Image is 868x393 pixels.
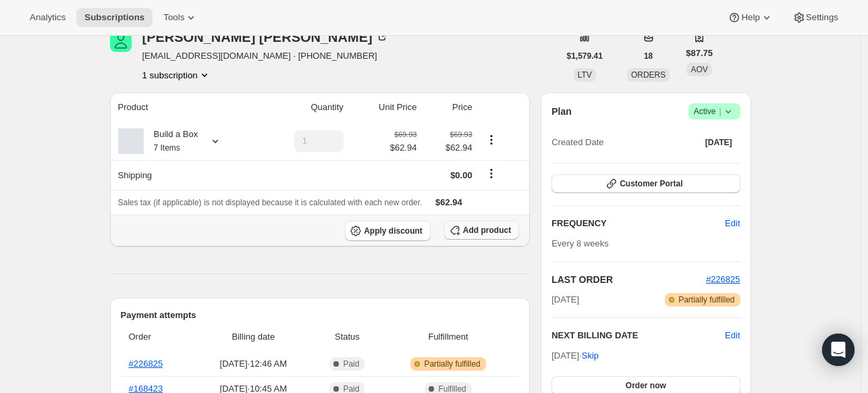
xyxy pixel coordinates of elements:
span: AOV [690,65,707,74]
span: [DATE] [705,137,732,148]
span: Fulfillment [385,330,511,344]
button: Skip [574,345,607,367]
th: Price [421,93,476,122]
span: $87.75 [686,47,713,60]
small: 7 Items [154,143,180,153]
button: 18 [636,47,661,65]
button: Shipping actions [481,166,502,181]
span: Tools [163,12,184,23]
button: Edit [717,213,748,234]
span: Skip [582,349,599,363]
button: Add product [444,221,519,240]
button: Product actions [481,132,502,147]
span: Help [741,12,759,23]
span: [EMAIL_ADDRESS][DOMAIN_NAME] · [PHONE_NUMBER] [142,49,389,63]
span: $62.94 [425,141,472,155]
span: ORDERS [631,70,666,80]
span: Paid [343,359,359,369]
button: #226825 [706,273,740,286]
span: [DATE] [551,293,579,307]
span: Analytics [30,12,65,23]
button: Edit [725,329,740,342]
span: Status [317,330,377,344]
h2: NEXT BILLING DATE [551,329,725,342]
span: Glynis Hughes [110,30,132,52]
button: Subscriptions [76,8,153,27]
span: Customer Portal [620,178,682,189]
a: #226825 [129,359,163,369]
button: Tools [155,8,206,27]
th: Quantity [256,93,348,122]
span: Order now [626,380,666,391]
span: $62.94 [390,141,417,155]
button: Analytics [22,8,74,27]
button: Customer Portal [551,174,740,193]
span: Sales tax (if applicable) is not displayed because it is calculated with each new order. [118,198,423,207]
button: [DATE] [697,133,740,152]
th: Unit Price [348,93,421,122]
small: $69.93 [394,130,416,138]
span: [DATE] · 12:46 AM [198,357,309,371]
span: Apply discount [364,226,423,236]
div: Build a Box [144,128,198,155]
th: Product [110,93,256,122]
span: Active [694,105,735,118]
span: Edit [725,217,740,230]
button: Product actions [142,68,211,82]
h2: Plan [551,105,572,118]
span: Subscriptions [84,12,144,23]
span: $0.00 [450,170,472,180]
div: Open Intercom Messenger [822,334,855,366]
small: $69.93 [450,130,472,138]
h2: LAST ORDER [551,273,706,286]
div: [PERSON_NAME] [PERSON_NAME] [142,30,389,44]
span: Every 8 weeks [551,238,609,248]
span: [DATE] · [551,350,599,361]
span: LTV [578,70,592,80]
span: Billing date [198,330,309,344]
button: Settings [784,8,846,27]
th: Order [121,322,194,352]
span: Created Date [551,136,603,149]
h2: FREQUENCY [551,217,725,230]
a: #226825 [706,274,740,284]
button: Help [720,8,781,27]
span: | [719,106,721,117]
span: 18 [644,51,653,61]
h2: Payment attempts [121,309,520,322]
th: Shipping [110,160,256,190]
span: Add product [463,225,511,236]
button: $1,579.41 [559,47,611,65]
span: Settings [806,12,838,23]
button: Apply discount [345,221,431,241]
span: Partially fulfilled [424,359,480,369]
span: $1,579.41 [567,51,603,61]
span: $62.94 [435,197,462,207]
span: Partially fulfilled [678,294,734,305]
